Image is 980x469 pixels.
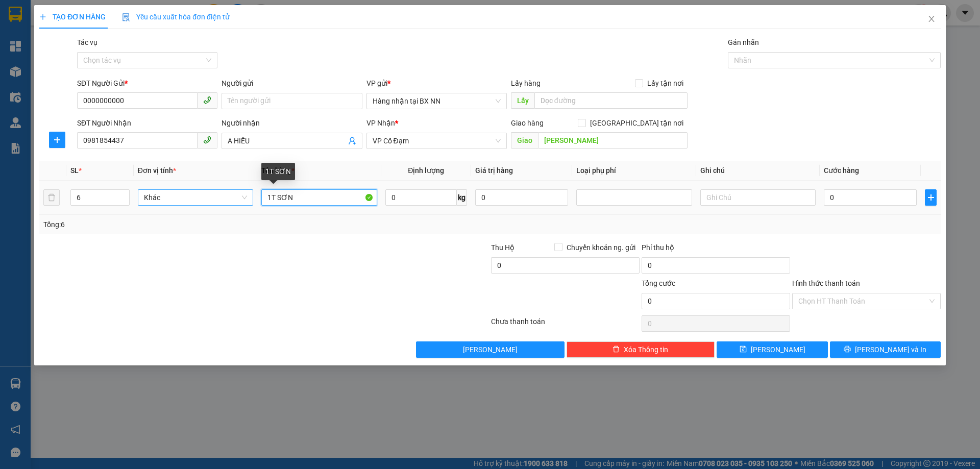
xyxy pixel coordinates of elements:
button: deleteXóa Thông tin [567,341,715,358]
span: plus [39,13,46,20]
span: [GEOGRAPHIC_DATA] tận nơi [586,117,688,129]
div: Người gửi [222,78,362,89]
input: 0 [475,189,568,206]
span: [PERSON_NAME] [463,344,518,355]
span: Decrease Value [118,198,129,205]
span: Increase Value [118,190,129,198]
img: icon [122,13,130,21]
span: Hàng nhận tại BX NN [373,93,501,109]
span: close [927,15,936,23]
div: 1T SƠN [261,163,295,180]
span: Đơn vị tính [138,166,176,175]
span: Giao hàng [511,119,544,127]
div: VP gửi [366,78,507,89]
div: SĐT Người Nhận [77,117,217,129]
span: Yêu cầu xuất hóa đơn điện tử [122,13,230,21]
th: Loại phụ phí [572,161,696,181]
div: Người nhận [222,117,362,129]
label: Tác vụ [77,38,97,46]
button: delete [43,189,60,206]
span: user-add [348,137,356,145]
span: Lấy hàng [511,79,541,87]
div: Chưa thanh toán [490,316,641,334]
span: Chuyển khoản ng. gửi [562,242,640,253]
span: Thu Hộ [491,243,514,252]
span: kg [457,189,467,206]
div: Phí thu hộ [642,242,790,257]
span: [PERSON_NAME] và In [855,344,926,355]
span: [PERSON_NAME] [751,344,805,355]
span: plus [50,136,65,144]
span: phone [203,136,211,144]
span: up [121,191,127,198]
span: phone [203,96,211,104]
input: VD: Bàn, Ghế [261,189,377,206]
label: Hình thức thanh toán [792,279,860,287]
button: printer[PERSON_NAME] và In [830,341,941,358]
span: VP Cổ Đạm [373,133,501,149]
span: Định lượng [408,166,444,175]
span: Xóa Thông tin [624,344,668,355]
div: SĐT Người Gửi [77,78,217,89]
span: Lấy [511,92,534,109]
button: [PERSON_NAME] [416,341,565,358]
span: Giao [511,132,538,149]
input: Dọc đường [534,92,688,109]
div: Tổng: 6 [43,219,378,230]
span: Lấy tận nơi [643,78,688,89]
button: plus [925,189,936,206]
button: save[PERSON_NAME] [717,341,827,358]
span: TẠO ĐƠN HÀNG [39,13,106,21]
span: Khác [144,190,247,205]
input: Ghi Chú [700,189,816,206]
span: down [121,199,127,205]
span: printer [844,345,851,354]
th: Ghi chú [696,161,820,181]
span: VP Nhận [366,119,395,127]
span: plus [925,193,936,202]
span: SL [70,166,79,175]
span: save [740,345,747,354]
span: Tổng cước [642,279,675,287]
button: Close [917,5,946,34]
input: Dọc đường [538,132,688,149]
span: Giá trị hàng [475,166,513,175]
button: plus [49,132,65,148]
span: Cước hàng [824,166,859,175]
span: delete [612,345,620,354]
label: Gán nhãn [728,38,759,46]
